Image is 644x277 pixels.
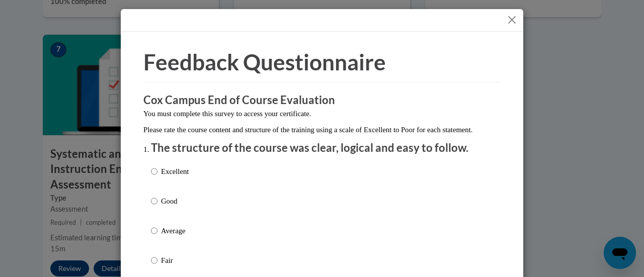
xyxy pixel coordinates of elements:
input: Good [151,196,157,207]
p: Fair [161,255,189,266]
p: Good [161,196,189,207]
p: Excellent [161,166,189,177]
span: Feedback Questionnaire [143,49,386,75]
p: You must complete this survey to access your certificate. [143,108,501,119]
p: Please rate the course content and structure of the training using a scale of Excellent to Poor f... [143,124,501,135]
p: Average [161,225,189,236]
input: Excellent [151,166,157,177]
button: Close [506,14,518,26]
input: Fair [151,255,157,266]
input: Average [151,225,157,236]
h3: Cox Campus End of Course Evaluation [143,93,501,108]
p: The structure of the course was clear, logical and easy to follow. [151,140,493,156]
